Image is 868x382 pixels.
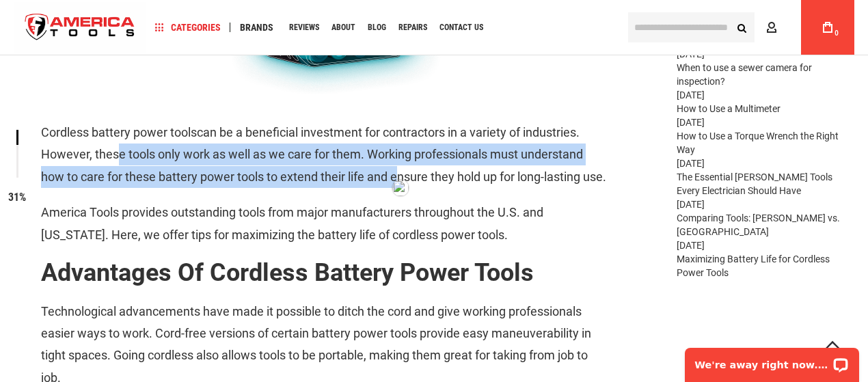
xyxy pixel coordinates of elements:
a: Blog [362,18,392,37]
span: About [331,23,355,31]
span: [DATE] [677,158,705,169]
p: America Tools provides outstanding tools from major manufacturers throughout the U.S. and [US_STA... [41,202,608,246]
span: [DATE] [677,49,705,59]
a: Categories [149,18,227,37]
iframe: LiveChat chat widget [676,339,868,382]
a: About [325,18,362,37]
span: Reviews [289,23,319,31]
span: [DATE] [677,199,705,210]
a: Brands [234,18,280,37]
a: Maximizing Battery Life for Cordless Power Tools [677,254,830,278]
button: Search [729,14,755,40]
a: Repairs [392,18,433,37]
a: Contact Us [433,18,489,37]
a: Reviews [283,18,325,37]
span: Contact Us [439,23,483,31]
a: Comparing Tools: [PERSON_NAME] vs. [GEOGRAPHIC_DATA] [677,213,840,237]
a: Cordless battery power tools [41,125,197,139]
a: When to use a sewer camera for inspection? [677,62,812,87]
p: can be a beneficial investment for contractors in a variety of industries. However, these tools o... [41,122,608,188]
span: [DATE] [677,240,705,251]
span: Brands [240,23,273,32]
span: Blog [368,23,386,31]
h2: Advantages of Cordless Battery Power Tools [41,260,608,287]
a: store logo [14,2,146,53]
a: How to Use a Multimeter [677,103,781,114]
span: Repairs [398,23,427,31]
span: Categories [155,23,221,32]
a: The Essential [PERSON_NAME] Tools Every Electrician Should Have [677,172,832,196]
img: America Tools [14,2,146,53]
span: [DATE] [677,90,705,100]
a: How to Use a Torque Wrench the Right Way [677,131,839,155]
span: 0 [835,29,839,37]
span: [DATE] [677,117,705,128]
